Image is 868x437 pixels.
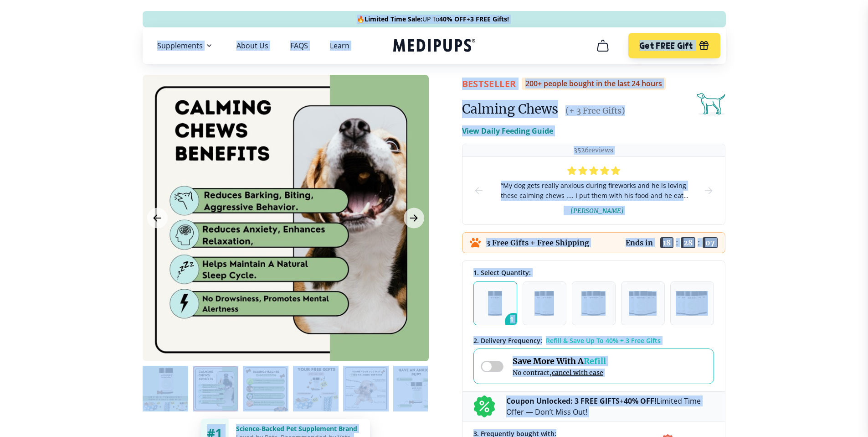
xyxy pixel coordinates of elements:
[473,157,484,224] button: prev-slide
[676,291,709,316] img: Pack of 5 - Natural Dog Supplements
[660,237,673,248] span: 18
[698,238,700,247] span: :
[574,146,613,155] p: 3526 reviews
[193,366,238,411] img: Calming Chews | Natural Dog Supplements
[486,238,589,247] p: 3 Free Gifts + Free Shipping
[506,396,620,406] b: Coupon Unlocked: 3 FREE GIFTS
[513,369,606,377] span: No contract,
[462,101,558,117] h1: Calming Chews
[290,41,308,50] a: FAQS
[584,356,606,366] span: Refill
[243,366,288,411] img: Calming Chews | Natural Dog Supplements
[676,238,678,247] span: :
[639,41,693,51] span: Get FREE Gift
[393,37,475,56] a: Medipups
[462,78,516,90] span: BestSeller
[513,356,606,366] span: Save More With A
[703,157,714,224] button: next-slide
[157,40,215,51] button: Supplements
[629,291,657,316] img: Pack of 4 - Natural Dog Supplements
[505,313,522,330] span: 1
[565,105,625,116] span: (+ 3 Free Gifts)
[404,208,424,229] button: Next Image
[143,366,188,411] img: Calming Chews | Natural Dog Supplements
[393,366,439,411] img: Calming Chews | Natural Dog Supplements
[506,395,714,417] p: + Limited Time Offer — Don’t Miss Out!
[236,424,363,433] div: Science-Backed Pet Supplement Brand
[473,268,714,277] div: 1. Select Quantity:
[581,291,605,316] img: Pack of 3 - Natural Dog Supplements
[703,237,718,248] span: 07
[534,291,554,316] img: Pack of 2 - Natural Dog Supplements
[546,336,661,345] span: Refill & Save Up To 40% + 3 Free Gifts
[499,181,688,201] span: “ My dog gets really anxious during fireworks and he is loving these calming chews .... I put the...
[157,41,203,50] span: Supplements
[522,78,666,90] div: 200+ people bought in the last 24 hours
[293,366,339,411] img: Calming Chews | Natural Dog Supplements
[236,41,268,50] a: About Us
[681,237,695,248] span: 28
[343,366,389,411] img: Calming Chews | Natural Dog Supplements
[462,125,553,136] p: View Daily Feeding Guide
[624,396,657,406] b: 40% OFF!
[592,35,614,57] button: cart
[488,291,502,316] img: Pack of 1 - Natural Dog Supplements
[357,15,509,24] span: 🔥 UP To +
[473,281,517,325] button: 1
[473,336,542,345] span: 2 . Delivery Frequency:
[564,207,624,215] span: — [PERSON_NAME]
[330,41,349,50] a: Learn
[626,238,653,247] p: Ends in
[552,369,603,377] span: cancel with ease
[628,33,720,58] button: Get FREE Gift
[147,208,168,229] button: Previous Image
